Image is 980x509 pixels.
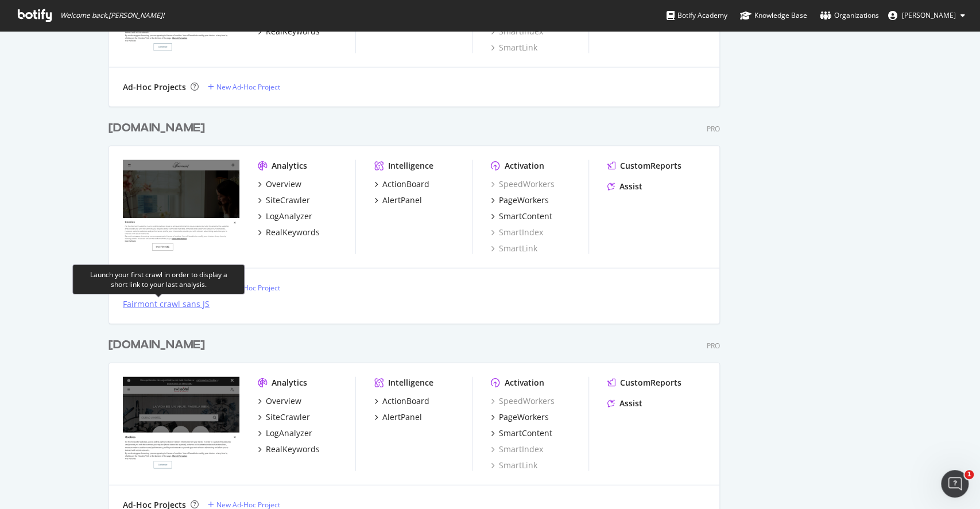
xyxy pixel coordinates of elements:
a: SmartLink [491,42,537,53]
a: LogAnalyzer [258,211,312,222]
div: Activation [505,377,544,388]
span: 1 [964,470,974,479]
a: ActionBoard [374,395,429,407]
div: RealKeywords [266,444,320,455]
div: New Ad-Hoc Project [216,82,280,92]
a: [DOMAIN_NAME] [109,120,210,137]
a: Assist [607,398,642,409]
a: LogAnalyzer [258,428,312,439]
a: New Ad-Hoc Project [208,283,280,293]
button: [PERSON_NAME] [879,6,974,25]
div: Organizations [820,10,879,21]
iframe: Intercom live chat [941,470,969,498]
div: AlertPanel [382,195,422,206]
div: Intelligence [388,160,433,172]
div: ActionBoard [382,178,429,190]
span: Vimala Ngonekeo [902,10,956,20]
a: ActionBoard [374,178,429,190]
div: SiteCrawler [266,411,310,423]
a: Overview [258,178,301,190]
a: SpeedWorkers [491,395,555,407]
a: [DOMAIN_NAME] [109,337,210,353]
a: PageWorkers [491,411,549,423]
div: Assist [619,398,642,409]
a: Assist [607,181,642,192]
a: SmartContent [491,428,552,439]
a: CustomReports [607,377,681,388]
div: Botify Academy [667,10,727,21]
a: AlertPanel [374,411,422,423]
div: RealKeywords [266,227,320,238]
img: fairmont.com [123,160,239,253]
div: CustomReports [620,160,681,172]
div: Assist [619,181,642,192]
div: Overview [266,395,301,407]
div: LogAnalyzer [266,428,312,439]
div: Analytics [272,377,307,388]
div: LogAnalyzer [266,211,312,222]
img: www.swissotel.es [123,377,239,470]
a: PageWorkers [491,195,549,206]
div: Analytics [272,160,307,172]
div: PageWorkers [499,195,549,206]
a: SiteCrawler [258,411,310,423]
a: SmartIndex [491,227,543,238]
a: Overview [258,395,301,407]
a: SmartLink [491,460,537,471]
div: Pro [707,124,720,134]
div: CustomReports [620,377,681,388]
div: [DOMAIN_NAME] [109,337,205,353]
div: SiteCrawler [266,195,310,206]
div: AlertPanel [382,411,422,423]
a: SpeedWorkers [491,178,555,190]
div: Ad-Hoc Projects [123,81,186,93]
div: Launch your first crawl in order to display a short link to your last analysis. [82,269,235,289]
a: SiteCrawler [258,195,310,206]
div: Intelligence [388,377,433,388]
div: Overview [266,178,301,190]
a: RealKeywords [258,444,320,455]
div: Activation [505,160,544,172]
div: Pro [707,341,720,351]
div: Knowledge Base [740,10,807,21]
span: Welcome back, [PERSON_NAME] ! [60,11,164,20]
div: ActionBoard [382,395,429,407]
a: New Ad-Hoc Project [208,82,280,92]
div: [DOMAIN_NAME] [109,120,205,137]
div: SmartContent [499,428,552,439]
a: RealKeywords [258,227,320,238]
div: PageWorkers [499,411,549,423]
a: Fairmont crawl sans JS [123,298,210,310]
a: SmartLink [491,243,537,254]
a: CustomReports [607,160,681,172]
a: SmartIndex [491,444,543,455]
a: SmartContent [491,211,552,222]
div: New Ad-Hoc Project [216,283,280,293]
a: AlertPanel [374,195,422,206]
div: SmartContent [499,211,552,222]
